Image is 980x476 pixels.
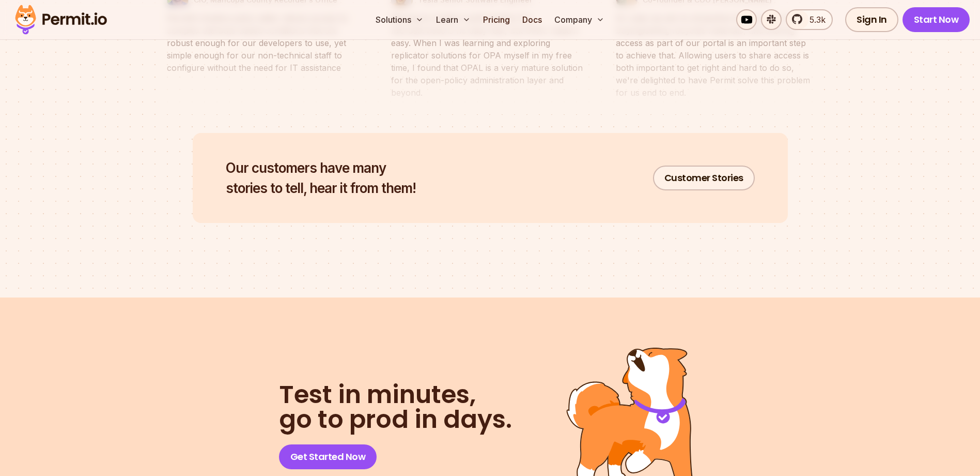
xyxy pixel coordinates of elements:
[803,13,826,26] span: 5.3k
[279,382,512,407] span: Test in minutes,
[616,12,814,99] blockquote: At Jules we aim to streamline the process of buying/selling recycled materials, and sharing acces...
[845,7,898,32] a: Sign In
[786,9,833,30] a: 5.3k
[550,9,609,30] button: Company
[10,2,112,37] img: Permit logo
[903,7,970,32] a: Start Now
[371,9,428,30] button: Solutions
[432,9,475,30] button: Learn
[279,444,377,469] a: Get Started Now
[226,158,416,198] h2: stories to tell, hear it from them!
[479,9,514,30] a: Pricing
[167,12,365,74] blockquote: Permit’s intuitive policy editor allows access to complex attribute-based conditions that are rob...
[391,12,589,99] blockquote: Moving to modern authorization for microservices is no easy feat, but OPAL made it easy. When I w...
[226,158,416,178] span: Our customers have many
[653,166,755,190] a: Customer Stories
[279,382,512,432] h2: go to prod in days.
[518,9,546,30] a: Docs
